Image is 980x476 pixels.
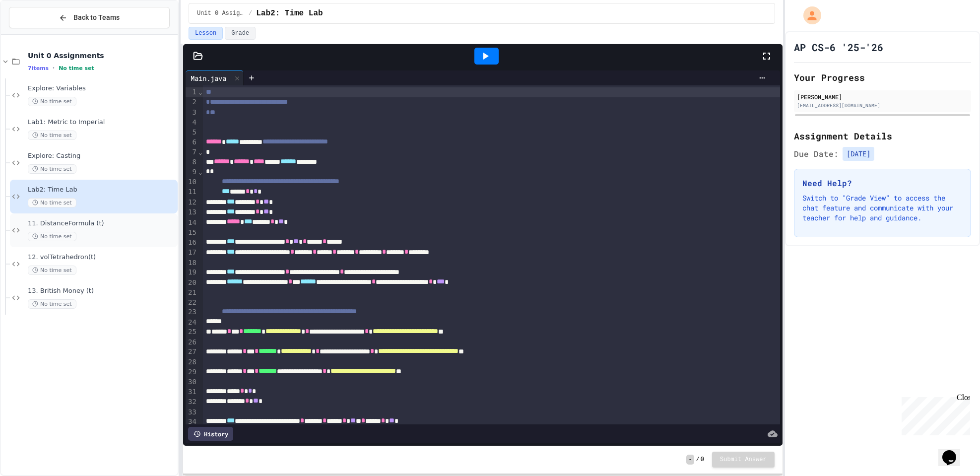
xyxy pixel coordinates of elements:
div: 27 [186,347,198,357]
div: 19 [186,268,198,277]
span: Back to Teams [73,12,120,23]
span: Submit Answer [720,456,767,464]
span: / [696,456,700,464]
span: 0 [701,456,704,464]
div: 22 [186,298,198,308]
span: Unit 0 Assignments [197,9,245,17]
iframe: chat widget [938,436,970,466]
span: 13. British Money (t) [28,287,176,295]
span: No time set [28,299,76,309]
div: 34 [186,417,198,427]
span: Unit 0 Assignments [28,51,176,60]
div: 15 [186,228,198,238]
div: 2 [186,97,198,107]
div: 32 [186,397,198,407]
span: Due Date: [794,148,839,160]
span: No time set [28,164,76,174]
div: 14 [186,218,198,228]
span: • [53,64,55,72]
div: [PERSON_NAME] [797,92,968,101]
div: 23 [186,307,198,317]
span: Explore: Casting [28,152,176,160]
div: 21 [186,288,198,298]
h1: AP CS-6 '25-'26 [794,40,883,54]
div: History [188,427,233,441]
span: Fold line [198,148,203,156]
div: Main.java [186,70,244,85]
div: 11 [186,187,198,197]
div: 3 [186,108,198,118]
button: Submit Answer [712,452,775,468]
div: 25 [186,327,198,337]
div: My Account [793,4,824,27]
div: 24 [186,318,198,328]
span: Lab2: Time Lab [28,186,176,194]
button: Lesson [189,27,223,40]
span: Explore: Variables [28,84,176,93]
span: [DATE] [843,147,874,161]
span: 12. volTetrahedron(t) [28,253,176,262]
div: 26 [186,338,198,347]
span: 11. DistanceFormula (t) [28,219,176,228]
div: 16 [186,238,198,248]
div: 30 [186,377,198,387]
div: 6 [186,137,198,147]
div: 9 [186,167,198,177]
div: 28 [186,357,198,367]
div: 1 [186,87,198,97]
div: 20 [186,278,198,288]
button: Back to Teams [9,7,170,28]
button: Grade [225,27,256,40]
span: No time set [28,232,76,241]
span: No time set [59,65,94,71]
span: Lab2: Time Lab [256,7,323,19]
div: 17 [186,248,198,258]
span: - [686,455,694,465]
span: 7 items [28,65,49,71]
span: Fold line [198,168,203,176]
div: Chat with us now!Close [4,4,68,63]
div: [EMAIL_ADDRESS][DOMAIN_NAME] [797,102,968,109]
span: No time set [28,97,76,106]
div: 7 [186,147,198,157]
div: 13 [186,207,198,217]
span: / [249,9,252,17]
h2: Your Progress [794,70,971,84]
h3: Need Help? [802,177,963,189]
span: Lab1: Metric to Imperial [28,118,176,127]
p: Switch to "Grade View" to access the chat feature and communicate with your teacher for help and ... [802,193,963,223]
div: 10 [186,177,198,187]
span: No time set [28,266,76,275]
span: Fold line [198,88,203,96]
div: 33 [186,408,198,417]
span: No time set [28,198,76,207]
span: No time set [28,131,76,140]
iframe: chat widget [898,393,970,435]
div: 31 [186,387,198,397]
div: 8 [186,157,198,167]
div: 18 [186,258,198,268]
div: 5 [186,128,198,137]
div: 12 [186,198,198,207]
div: 29 [186,367,198,377]
h2: Assignment Details [794,129,971,143]
div: Main.java [186,73,231,83]
div: 4 [186,118,198,128]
